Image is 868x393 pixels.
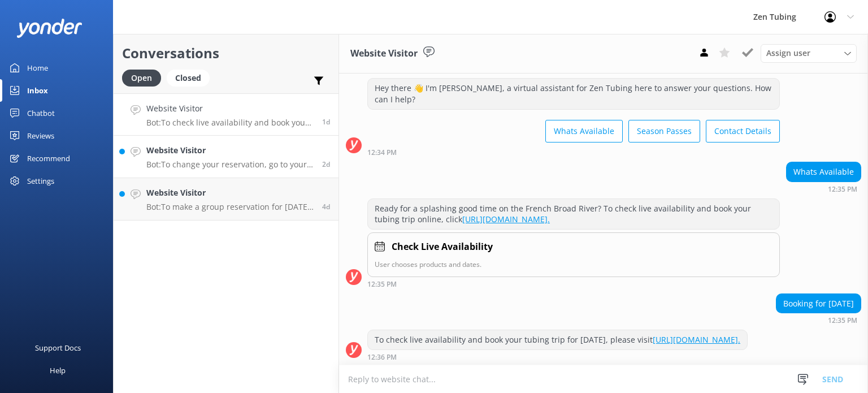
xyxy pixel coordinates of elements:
[322,117,330,127] span: 11:35am 13-Aug-2025 (UTC -05:00) America/Cancun
[628,120,700,142] button: Season Passes
[367,280,780,288] div: 11:35am 13-Aug-2025 (UTC -05:00) America/Cancun
[146,118,314,128] p: Bot: To check live availability and book your tubing trip for [DATE], please visit [URL][DOMAIN_N...
[776,316,861,324] div: 11:35am 13-Aug-2025 (UTC -05:00) America/Cancun
[114,178,338,221] a: Website VisitorBot:To make a group reservation for [DATE], please visit [URL][DOMAIN_NAME].4d
[122,42,330,64] h2: Conversations
[146,202,314,212] p: Bot: To make a group reservation for [DATE], please visit [URL][DOMAIN_NAME].
[146,159,314,170] p: Bot: To change your reservation, go to your confirmation email from FareHarbor and click the link...
[368,79,779,109] div: Hey there 👋 I'm [PERSON_NAME], a virtual assistant for Zen Tubing here to answer your questions. ...
[375,259,772,270] p: User chooses products and dates.
[146,187,314,199] h4: Website Visitor
[35,336,81,359] div: Support Docs
[761,44,857,62] div: Assign User
[368,330,747,349] div: To check live availability and book your tubing trip for [DATE], please visit
[322,202,330,211] span: 08:30am 11-Aug-2025 (UTC -05:00) America/Cancun
[17,19,82,37] img: yonder-white-logo.png
[146,144,314,157] h4: Website Visitor
[350,46,418,61] h3: Website Visitor
[367,354,397,361] strong: 12:36 PM
[122,71,167,84] a: Open
[27,57,48,79] div: Home
[545,120,623,142] button: Whats Available
[167,71,215,84] a: Closed
[392,240,493,254] h4: Check Live Availability
[122,70,161,87] div: Open
[167,70,210,87] div: Closed
[50,359,66,382] div: Help
[27,170,54,192] div: Settings
[367,149,397,156] strong: 12:34 PM
[27,102,55,124] div: Chatbot
[828,317,857,324] strong: 12:35 PM
[367,148,780,156] div: 11:34am 13-Aug-2025 (UTC -05:00) America/Cancun
[114,93,338,136] a: Website VisitorBot:To check live availability and book your tubing trip for [DATE], please visit ...
[368,199,779,229] div: Ready for a splashing good time on the French Broad River? To check live availability and book yo...
[462,214,550,224] a: [URL][DOMAIN_NAME].
[706,120,780,142] button: Contact Details
[367,353,748,361] div: 11:36am 13-Aug-2025 (UTC -05:00) America/Cancun
[27,79,48,102] div: Inbox
[146,102,314,115] h4: Website Visitor
[828,186,857,193] strong: 12:35 PM
[367,281,397,288] strong: 12:35 PM
[322,159,330,169] span: 10:54am 12-Aug-2025 (UTC -05:00) America/Cancun
[786,185,861,193] div: 11:35am 13-Aug-2025 (UTC -05:00) America/Cancun
[27,124,54,147] div: Reviews
[776,294,861,313] div: Booking for [DATE]
[766,47,810,59] span: Assign user
[27,147,70,170] div: Recommend
[787,162,861,182] div: Whats Available
[114,136,338,178] a: Website VisitorBot:To change your reservation, go to your confirmation email from FareHarbor and ...
[653,334,740,345] a: [URL][DOMAIN_NAME].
